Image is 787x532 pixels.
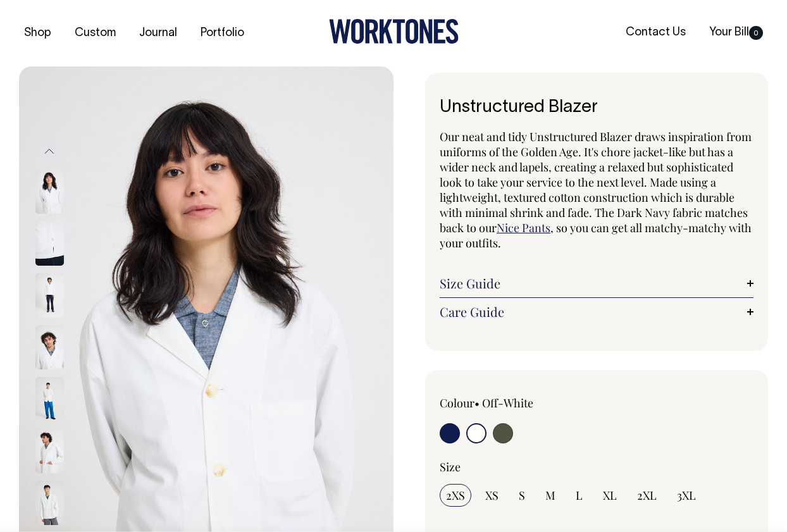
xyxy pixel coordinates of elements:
a: Size Guide [440,276,753,291]
input: 2XS [440,484,471,507]
span: 3XL [677,488,696,503]
span: • [474,395,480,411]
input: XL [597,484,623,507]
a: Your Bill0 [704,22,768,43]
img: off-white [35,221,64,266]
a: Care Guide [440,304,753,319]
h1: Unstructured Blazer [440,98,753,118]
label: Off-White [482,395,533,411]
div: Colour [440,395,565,411]
input: 2XL [631,484,663,507]
span: S [519,488,525,503]
img: off-white [35,481,64,525]
span: XS [485,488,499,503]
img: off-white [35,273,64,318]
img: off-white [35,170,64,214]
input: 3XL [671,484,702,507]
a: Nice Pants [497,220,550,235]
div: Size [440,459,753,474]
a: Portfolio [195,23,249,44]
img: off-white [35,377,64,421]
span: Our neat and tidy Unstructured Blazer draws inspiration from uniforms of the Golden Age. It's cho... [440,129,752,235]
a: Shop [19,23,56,44]
input: S [512,484,531,507]
span: M [545,488,555,503]
a: Contact Us [621,22,691,43]
input: L [569,484,589,507]
span: XL [603,488,617,503]
input: M [539,484,562,507]
button: Previous [40,137,59,166]
a: Journal [134,23,182,44]
a: Custom [70,23,121,44]
span: 0 [749,26,763,40]
input: XS [479,484,505,507]
img: off-white [35,429,64,473]
img: off-white [35,325,64,369]
span: 2XL [637,488,657,503]
span: , so you can get all matchy-matchy with your outfits. [440,220,752,251]
span: 2XS [446,488,465,503]
span: L [576,488,583,503]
